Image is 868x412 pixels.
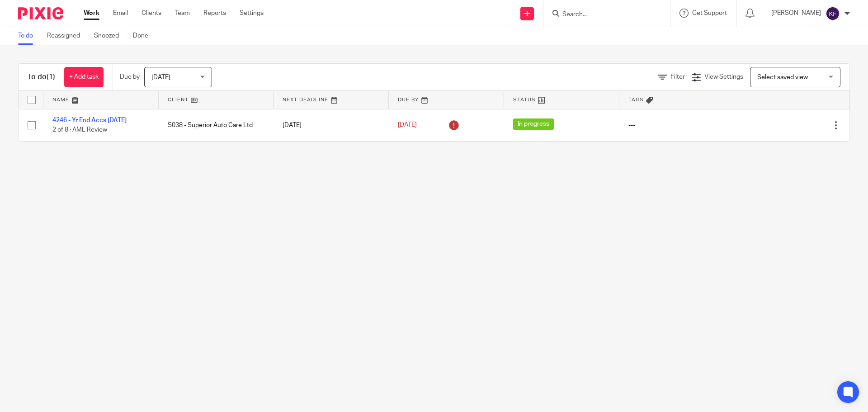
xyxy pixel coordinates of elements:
[561,11,643,19] input: Search
[47,73,55,81] span: (1)
[826,6,840,21] img: svg%3E
[771,9,821,18] p: [PERSON_NAME]
[52,117,127,123] a: 4246 - Yr End Accs [DATE]
[274,109,389,141] td: [DATE]
[159,109,274,141] td: S038 - Superior Auto Care Ltd
[628,97,644,102] span: Tags
[18,27,40,45] a: To do
[28,72,55,82] h1: To do
[175,9,190,18] a: Team
[151,74,170,81] span: [DATE]
[120,72,140,81] p: Due by
[628,121,726,130] div: ---
[52,127,107,133] span: 2 of 8 · AML Review
[513,118,554,130] span: In progress
[692,10,727,16] span: Get Support
[757,74,808,81] span: Select saved view
[142,9,161,18] a: Clients
[113,9,128,18] a: Email
[47,27,87,45] a: Reassigned
[670,74,685,80] span: Filter
[133,27,155,45] a: Done
[18,7,63,19] img: Pixie
[94,27,126,45] a: Snoozed
[240,9,264,18] a: Settings
[64,67,104,87] a: + Add task
[704,74,743,80] span: View Settings
[398,122,417,128] span: [DATE]
[84,9,99,18] a: Work
[203,9,226,18] a: Reports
